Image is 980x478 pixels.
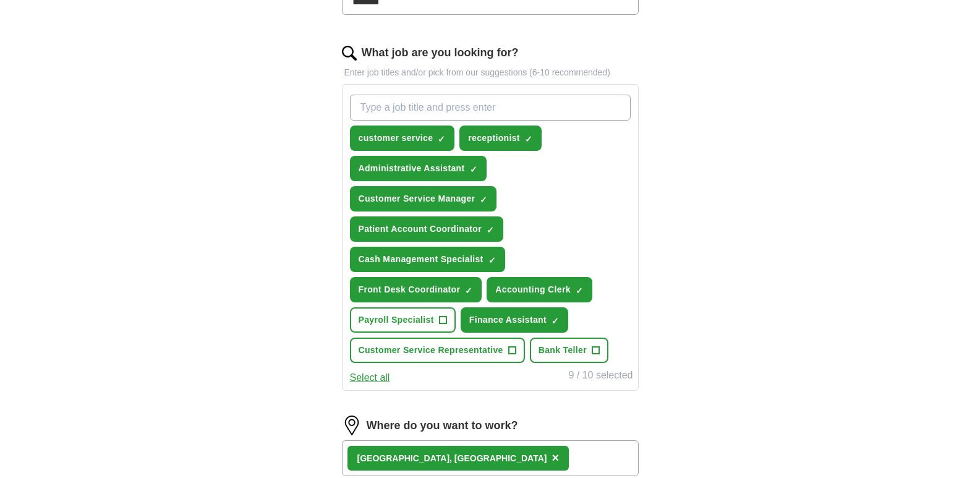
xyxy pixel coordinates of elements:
[359,253,484,266] span: Cash Management Specialist
[350,95,631,121] input: Type a job title and press enter
[359,344,503,357] span: Customer Service Representative
[350,186,497,211] button: Customer Service Manager✓
[530,338,608,363] button: Bank Teller
[359,283,461,296] span: Front Desk Coordinator
[465,286,472,296] span: ✓
[495,283,571,296] span: Accounting Clerk
[568,368,633,385] div: 9 / 10 selected
[488,255,496,265] span: ✓
[350,126,455,151] button: customer service✓
[459,126,542,151] button: receptionist✓
[461,307,568,333] button: Finance Assistant✓
[487,225,494,235] span: ✓
[480,195,487,205] span: ✓
[367,417,518,434] label: Where do you want to work?
[342,46,357,61] img: search.png
[350,247,505,272] button: Cash Management Specialist✓
[539,344,587,357] span: Bank Teller
[438,134,445,144] span: ✓
[469,314,547,326] span: Finance Assistant
[350,156,487,181] button: Administrative Assistant✓
[552,316,559,326] span: ✓
[362,45,519,61] label: What job are you looking for?
[359,132,433,145] span: customer service
[357,452,547,465] div: [GEOGRAPHIC_DATA], [GEOGRAPHIC_DATA]
[342,416,362,435] img: location.png
[350,307,456,333] button: Payroll Specialist
[359,192,475,205] span: Customer Service Manager
[525,134,532,144] span: ✓
[576,286,583,296] span: ✓
[359,223,482,236] span: Patient Account Coordinator
[350,277,482,302] button: Front Desk Coordinator✓
[552,449,559,467] button: ×
[342,66,639,79] p: Enter job titles and/or pick from our suggestions (6-10 recommended)
[359,162,465,175] span: Administrative Assistant
[350,216,504,242] button: Patient Account Coordinator✓
[359,314,434,326] span: Payroll Specialist
[552,451,559,464] span: ×
[487,277,592,302] button: Accounting Clerk✓
[350,370,390,385] button: Select all
[350,338,525,363] button: Customer Service Representative
[468,132,520,145] span: receptionist
[470,164,477,174] span: ✓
